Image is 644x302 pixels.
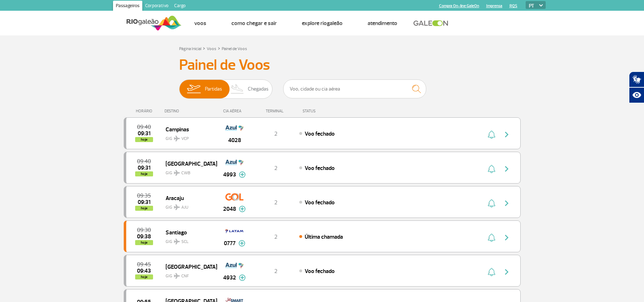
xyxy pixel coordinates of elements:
[488,165,495,173] img: sino-painel-voo.svg
[248,80,269,98] span: Chegadas
[205,80,222,98] span: Partidas
[164,109,217,113] div: DESTINO
[223,170,236,179] span: 4993
[217,109,252,113] div: CIA AÉREA
[166,228,211,237] span: Santiago
[181,273,189,279] span: CNF
[166,269,211,279] span: GIG
[228,136,241,145] span: 4028
[137,193,151,198] span: 2025-09-26 09:35:00
[174,273,180,279] img: destiny_airplane.svg
[302,20,343,27] a: Explore RIOgaleão
[223,273,236,282] span: 4932
[138,131,151,136] span: 2025-09-26 09:31:00
[218,44,220,52] a: >
[174,170,180,176] img: destiny_airplane.svg
[252,109,299,113] div: TERMINAL
[629,87,644,103] button: Abrir recursos assistivos.
[239,240,245,247] img: mais-info-painel-voo.svg
[305,130,335,137] span: Voo fechado
[135,137,153,142] span: hoje
[179,56,465,74] h3: Painel de Voos
[137,125,151,130] span: 2025-09-26 09:40:00
[629,72,644,87] button: Abrir tradutor de língua de sinais.
[299,109,357,113] div: STATUS
[274,199,277,206] span: 2
[166,235,211,245] span: GIG
[488,268,495,276] img: sino-painel-voo.svg
[166,125,211,134] span: Campinas
[181,239,188,245] span: SCL
[222,46,247,52] a: Painel de Voos
[305,199,335,206] span: Voo fechado
[227,80,248,98] img: slider-desembarque
[194,20,206,27] a: Voos
[274,268,277,275] span: 2
[137,268,151,273] span: 2025-09-26 09:43:14
[137,234,151,239] span: 2025-09-26 09:38:46
[502,268,511,276] img: seta-direita-painel-voo.svg
[166,200,211,211] span: GIG
[166,262,211,271] span: [GEOGRAPHIC_DATA]
[138,165,151,170] span: 2025-09-26 09:31:12
[182,80,205,98] img: slider-embarque
[135,240,153,245] span: hoje
[283,79,426,98] input: Voo, cidade ou cia aérea
[486,4,502,8] a: Imprensa
[223,205,236,213] span: 2048
[171,1,188,12] a: Cargo
[502,165,511,173] img: seta-direita-painel-voo.svg
[166,159,211,168] span: [GEOGRAPHIC_DATA]
[138,200,151,205] span: 2025-09-26 09:31:46
[142,1,171,12] a: Corporativo
[137,159,151,164] span: 2025-09-26 09:40:00
[239,171,246,178] img: mais-info-painel-voo.svg
[166,166,211,176] span: GIG
[224,239,236,248] span: 0777
[135,274,153,279] span: hoje
[488,130,495,139] img: sino-painel-voo.svg
[488,233,495,242] img: sino-painel-voo.svg
[174,239,180,244] img: destiny_airplane.svg
[274,233,277,240] span: 2
[174,136,180,141] img: destiny_airplane.svg
[181,204,188,211] span: AJU
[207,46,216,52] a: Voos
[166,193,211,203] span: Aracaju
[502,130,511,139] img: seta-direita-painel-voo.svg
[629,72,644,103] div: Plugin de acessibilidade da Hand Talk.
[135,171,153,176] span: hoje
[181,170,190,176] span: CWB
[305,233,343,240] span: Última chamada
[181,136,189,142] span: VCP
[137,228,151,233] span: 2025-09-26 09:30:00
[488,199,495,208] img: sino-painel-voo.svg
[174,204,180,210] img: destiny_airplane.svg
[126,109,165,113] div: HORÁRIO
[239,206,246,212] img: mais-info-painel-voo.svg
[231,20,277,27] a: Como chegar e sair
[305,268,335,275] span: Voo fechado
[135,206,153,211] span: hoje
[203,44,205,52] a: >
[274,165,277,172] span: 2
[305,165,335,172] span: Voo fechado
[113,1,142,12] a: Passageiros
[239,274,246,281] img: mais-info-painel-voo.svg
[274,130,277,137] span: 2
[179,46,201,52] a: Página Inicial
[368,20,397,27] a: Atendimento
[439,4,479,8] a: Compra On-line GaleOn
[137,262,151,267] span: 2025-09-26 09:45:00
[166,132,211,142] span: GIG
[510,4,517,8] a: RQS
[502,199,511,208] img: seta-direita-painel-voo.svg
[502,233,511,242] img: seta-direita-painel-voo.svg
